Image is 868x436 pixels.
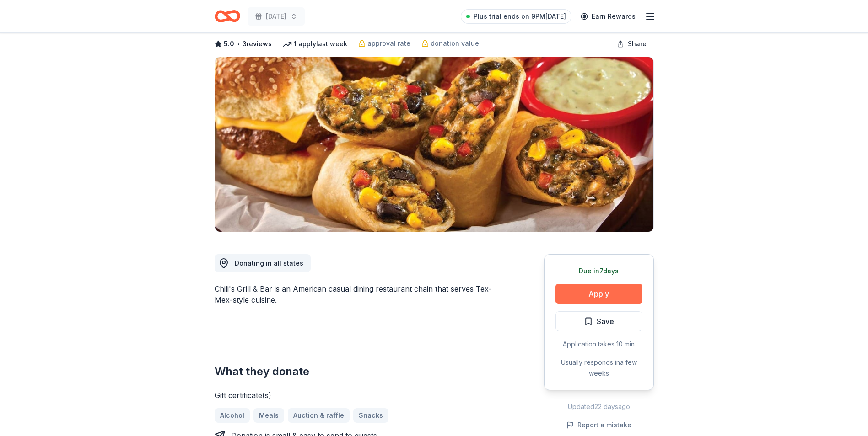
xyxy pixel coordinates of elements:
h2: What they donate [215,364,500,379]
div: 1 apply last week [283,38,347,49]
a: approval rate [358,38,410,49]
a: Earn Rewards [575,8,641,25]
a: Auction & raffle [288,408,350,423]
span: Share [628,38,647,49]
button: Share [609,35,654,53]
img: Image for Chili's [215,57,653,232]
span: • [237,40,240,48]
span: Save [597,315,614,327]
a: Meals [253,408,284,423]
span: donation value [431,38,479,49]
div: Application takes 10 min [555,339,642,350]
button: Save [555,311,642,331]
button: [DATE] [248,7,305,26]
a: Snacks [353,408,388,423]
button: Apply [555,284,642,304]
div: Due in 7 days [555,266,642,276]
div: Usually responds in a few weeks [555,357,642,379]
div: Chili's Grill & Bar is an American casual dining restaurant chain that serves Tex-Mex-style cuisine. [215,283,500,305]
a: Alcohol [215,408,250,423]
span: Plus trial ends on 9PM[DATE] [474,11,566,22]
a: Plus trial ends on 9PM[DATE] [461,9,571,24]
button: Report a mistake [566,420,631,431]
a: donation value [421,38,479,49]
span: approval rate [367,38,410,49]
span: Donating in all states [235,259,303,267]
span: [DATE] [266,11,286,22]
div: Updated 22 days ago [544,401,654,412]
a: Home [215,5,240,27]
button: 3reviews [243,38,272,49]
div: Gift certificate(s) [215,390,500,401]
span: 5.0 [224,38,234,49]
